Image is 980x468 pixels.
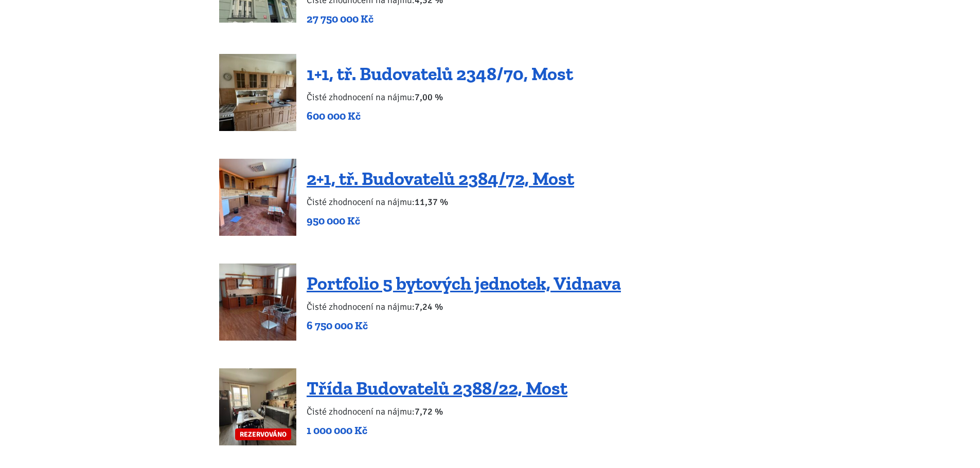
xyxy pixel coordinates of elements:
[307,404,567,419] p: Čisté zhodnocení na nájmu:
[307,12,761,26] p: 27 750 000 Kč
[307,299,621,314] p: Čisté zhodnocení na nájmu:
[307,109,573,123] p: 600 000 Kč
[307,167,574,190] a: 2+1, tř. Budovatelů 2384/72, Most
[307,90,573,104] p: Čisté zhodnocení na nájmu:
[307,423,567,438] p: 1 000 000 Kč
[307,195,574,209] p: Čisté zhodnocení na nájmu:
[415,301,443,312] b: 7,24 %
[415,406,443,417] b: 7,72 %
[415,91,443,103] b: 7,00 %
[307,377,567,399] a: Třída Budovatelů 2388/22, Most
[307,214,574,228] p: 950 000 Kč
[307,319,621,333] p: 6 750 000 Kč
[219,368,296,445] a: REZERVOVÁNO
[307,272,621,294] a: Portfolio 5 bytových jednotek, Vidnava
[307,63,573,85] a: 1+1, tř. Budovatelů 2348/70, Most
[235,428,291,440] span: REZERVOVÁNO
[415,196,448,208] b: 11,37 %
